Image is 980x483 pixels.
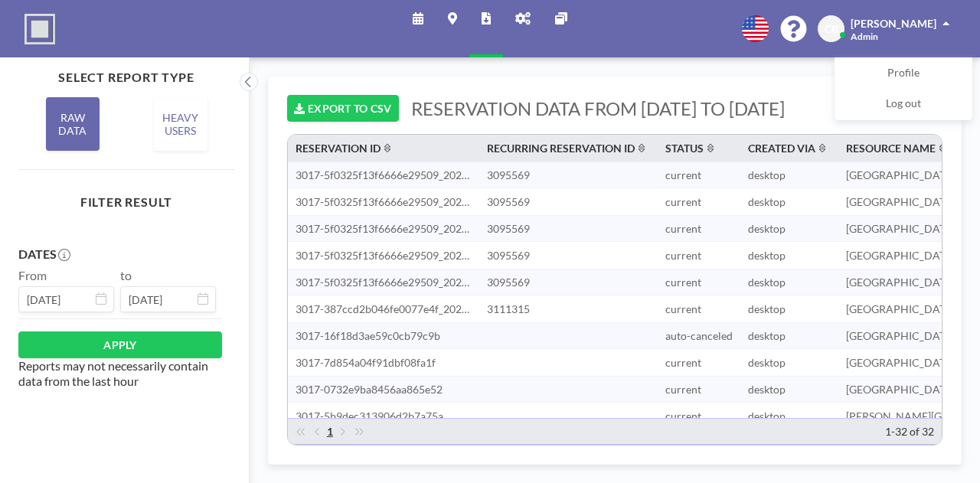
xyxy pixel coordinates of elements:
span: APPLY [103,338,136,351]
span: RESERVATION DATA FROM [DATE] TO [DATE] [411,97,785,120]
img: organization-logo [24,14,55,44]
a: Log out [835,89,972,119]
button: EXPORT TO CSV [287,95,399,122]
span: CB [825,22,838,36]
h4: DATES [18,246,57,262]
h4: SELECT REPORT TYPE [18,70,234,85]
a: Profile [835,58,972,89]
span: Admin [851,31,878,42]
span: Log out [886,96,921,112]
span: Profile [887,66,920,81]
h4: FILTER RESULT [18,194,234,210]
label: From [18,268,47,283]
p: Reports may not necessarily contain data from the last hour [18,358,222,389]
span: EXPORT TO CSV [308,102,392,115]
button: APPLY [18,331,222,358]
span: [PERSON_NAME] [851,17,936,30]
div: RAW DATA [46,97,100,151]
div: HEAVY USERS [154,97,207,151]
label: to [120,268,132,283]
